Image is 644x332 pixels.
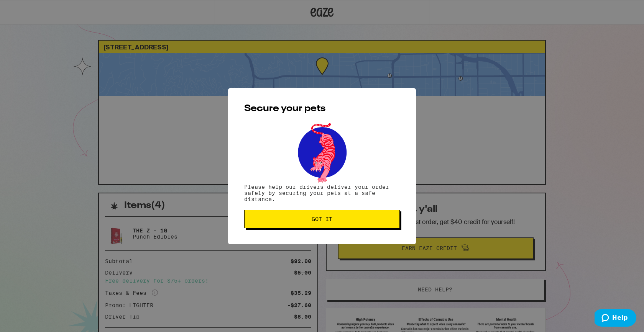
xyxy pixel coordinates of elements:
p: Please help our drivers deliver your order safely by securing your pets at a safe distance. [244,184,400,202]
button: Got it [244,210,400,228]
iframe: Opens a widget where you can find more information [595,309,636,328]
img: pets [291,121,353,184]
h2: Secure your pets [244,104,400,113]
span: Got it [312,216,332,222]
